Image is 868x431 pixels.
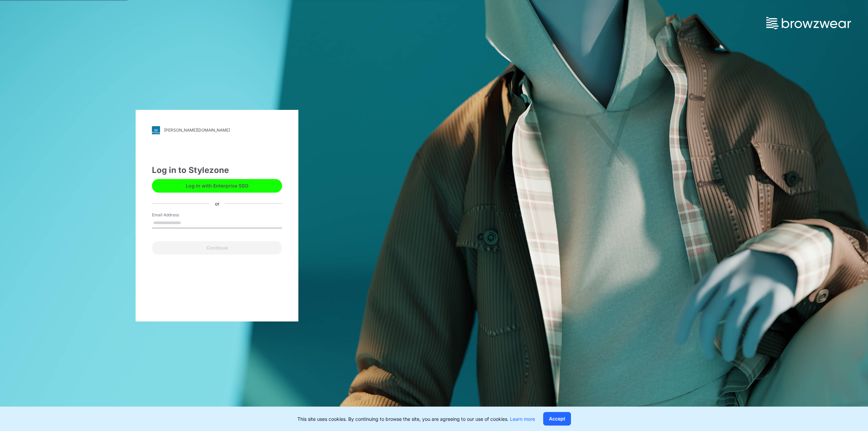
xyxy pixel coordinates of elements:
[152,126,282,134] a: [PERSON_NAME][DOMAIN_NAME]
[152,164,282,176] div: Log in to Stylezone
[510,416,535,422] a: Learn more
[152,212,199,218] label: Email Address
[766,17,851,29] img: browzwear-logo.73288ffb.svg
[164,128,230,133] div: [PERSON_NAME][DOMAIN_NAME]
[297,415,535,423] p: This site uses cookies. By continuing to browse the site, you are agreeing to our use of cookies.
[543,412,571,426] button: Accept
[152,126,160,134] img: svg+xml;base64,PHN2ZyB3aWR0aD0iMjgiIGhlaWdodD0iMjgiIHZpZXdCb3g9IjAgMCAyOCAyOCIgZmlsbD0ibm9uZSIgeG...
[210,200,225,207] div: or
[152,179,282,193] button: Log in with Enterprise SSO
